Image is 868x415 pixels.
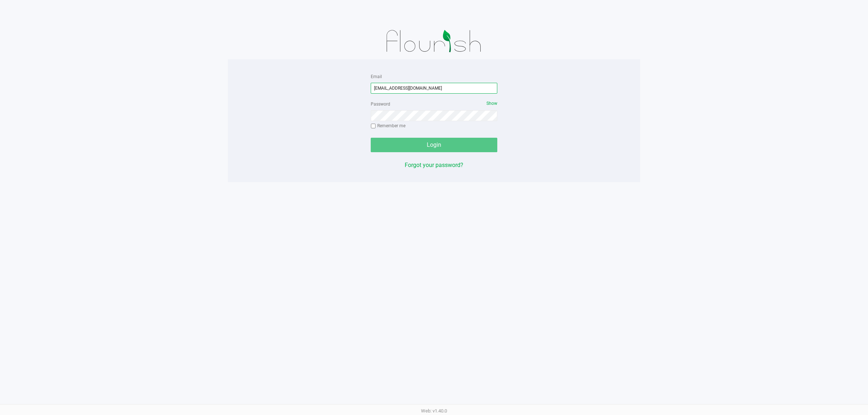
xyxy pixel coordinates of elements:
[421,408,447,414] span: Web: v1.40.0
[371,123,405,129] label: Remember me
[486,101,497,106] span: Show
[371,124,376,129] input: Remember me
[371,101,390,107] label: Password
[405,161,463,170] button: Forgot your password?
[371,73,382,80] label: Email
